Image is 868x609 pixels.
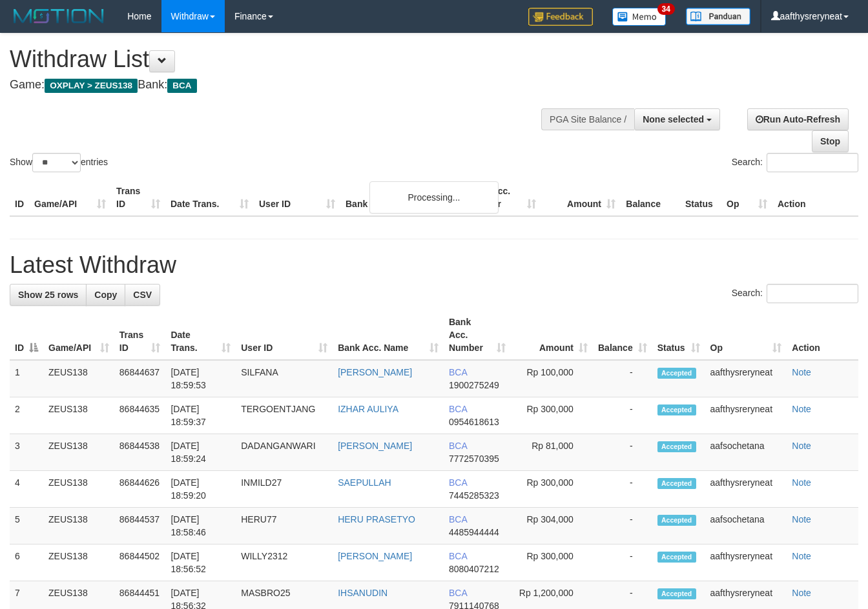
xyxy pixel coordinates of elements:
a: Note [792,514,811,524]
th: Action [772,179,858,216]
th: Amount: activate to sort column ascending [511,310,592,360]
th: Trans ID [111,179,165,216]
th: User ID [254,179,340,216]
a: Note [792,367,811,377]
th: Status: activate to sort column ascending [652,310,705,360]
span: Copy 0954618613 to clipboard [449,417,499,427]
span: None selected [643,114,704,125]
span: Accepted [657,478,696,489]
th: Status [680,179,721,216]
img: panduan.png [686,8,750,25]
a: Note [792,551,811,561]
td: - [593,360,652,397]
a: Stop [812,130,849,152]
td: Rp 304,000 [511,508,592,544]
td: 2 [10,397,43,434]
span: Copy 7772570395 to clipboard [449,454,499,464]
th: Action [787,310,858,360]
td: 86844537 [114,508,166,544]
td: - [593,508,652,544]
a: Note [792,441,811,451]
td: - [593,471,652,508]
img: MOTION_logo.png [10,6,108,26]
td: aafsochetana [705,434,787,471]
th: ID: activate to sort column descending [10,310,43,360]
td: ZEUS138 [43,434,114,471]
th: Balance: activate to sort column ascending [593,310,652,360]
td: [DATE] 18:59:37 [165,397,236,434]
td: INMILD27 [236,471,333,508]
span: Copy 7445285323 to clipboard [449,490,499,501]
span: 34 [657,3,675,15]
td: 86844626 [114,471,166,508]
a: [PERSON_NAME] [338,551,412,561]
td: Rp 300,000 [511,471,592,508]
td: Rp 300,000 [511,397,592,434]
td: [DATE] 18:59:53 [165,360,236,397]
td: [DATE] 18:59:20 [165,471,236,508]
td: aafthysreryneat [705,397,787,434]
td: [DATE] 18:56:52 [165,544,236,581]
span: Accepted [657,515,696,526]
a: IZHAR AULIYA [338,404,398,414]
label: Show entries [10,153,108,172]
td: - [593,434,652,471]
a: [PERSON_NAME] [338,441,412,451]
th: Game/API [29,179,111,216]
label: Search: [732,284,858,303]
input: Search: [767,153,858,172]
td: SILFANA [236,360,333,397]
td: 3 [10,434,43,471]
th: Bank Acc. Name: activate to sort column ascending [333,310,444,360]
th: Date Trans.: activate to sort column ascending [165,310,236,360]
td: aafthysreryneat [705,471,787,508]
td: HERU77 [236,508,333,544]
span: OXPLAY > ZEUS138 [45,79,138,93]
th: Game/API: activate to sort column ascending [43,310,114,360]
td: Rp 100,000 [511,360,592,397]
span: Copy 1900275249 to clipboard [449,380,499,390]
span: BCA [449,404,467,414]
div: Processing... [369,181,499,214]
span: BCA [449,441,467,451]
span: Copy 8080407212 to clipboard [449,564,499,574]
th: Bank Acc. Name [340,179,462,216]
td: aafsochetana [705,508,787,544]
span: BCA [167,79,196,93]
span: Accepted [657,404,696,415]
th: Op: activate to sort column ascending [705,310,787,360]
span: Copy [94,290,117,300]
span: BCA [449,588,467,598]
td: [DATE] 18:58:46 [165,508,236,544]
span: Show 25 rows [18,290,78,300]
td: - [593,544,652,581]
span: Copy 4485944444 to clipboard [449,527,499,537]
a: Copy [86,284,125,306]
th: ID [10,179,29,216]
td: ZEUS138 [43,508,114,544]
a: HERU PRASETYO [338,514,415,524]
h4: Game: Bank: [10,79,566,92]
td: 86844635 [114,397,166,434]
td: Rp 300,000 [511,544,592,581]
input: Search: [767,284,858,303]
span: Accepted [657,588,696,599]
td: ZEUS138 [43,471,114,508]
h1: Withdraw List [10,46,566,72]
td: 86844637 [114,360,166,397]
img: Button%20Memo.svg [612,8,666,26]
a: Note [792,477,811,488]
a: CSV [125,284,160,306]
td: 5 [10,508,43,544]
th: User ID: activate to sort column ascending [236,310,333,360]
span: BCA [449,477,467,488]
a: Run Auto-Refresh [747,108,849,130]
td: [DATE] 18:59:24 [165,434,236,471]
td: ZEUS138 [43,397,114,434]
span: Accepted [657,441,696,452]
td: 6 [10,544,43,581]
a: Show 25 rows [10,284,87,306]
span: CSV [133,290,152,300]
th: Bank Acc. Number [462,179,541,216]
span: BCA [449,367,467,377]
